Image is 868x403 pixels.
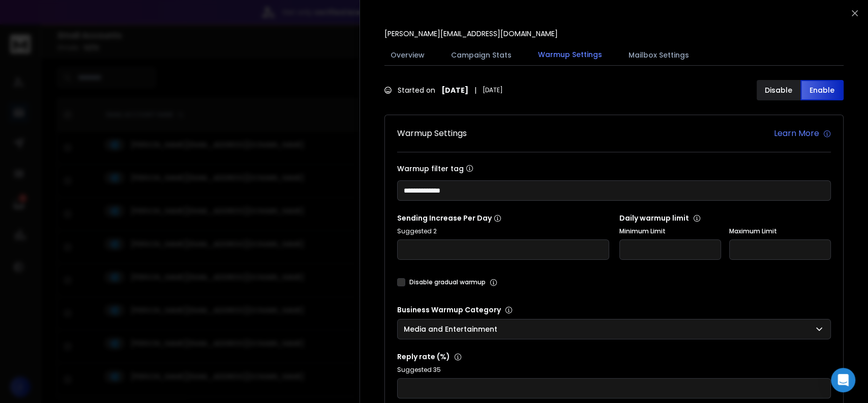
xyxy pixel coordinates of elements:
[831,368,855,392] div: Open Intercom Messenger
[441,85,468,95] strong: [DATE]
[474,85,476,95] span: |
[532,43,608,67] button: Warmup Settings
[397,366,831,374] p: Suggested 35
[483,86,503,94] span: [DATE]
[404,324,501,334] p: Media and Entertainment
[757,80,844,100] button: DisableEnable
[445,44,518,66] button: Campaign Stats
[397,352,831,362] p: Reply rate (%)
[409,278,486,286] label: Disable gradual warmup
[397,127,467,140] h1: Warmup Settings
[774,127,831,140] a: Learn More
[757,80,800,100] button: Disable
[800,80,844,100] button: Enable
[729,227,831,235] label: Maximum Limit
[384,85,503,95] div: Started on
[397,305,831,315] p: Business Warmup Category
[619,213,831,223] p: Daily warmup limit
[622,44,695,66] button: Mailbox Settings
[397,227,609,235] p: Suggested 2
[619,227,721,235] label: Minimum Limit
[384,44,431,66] button: Overview
[384,29,558,39] p: [PERSON_NAME][EMAIL_ADDRESS][DOMAIN_NAME]
[397,213,609,223] p: Sending Increase Per Day
[397,165,831,172] label: Warmup filter tag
